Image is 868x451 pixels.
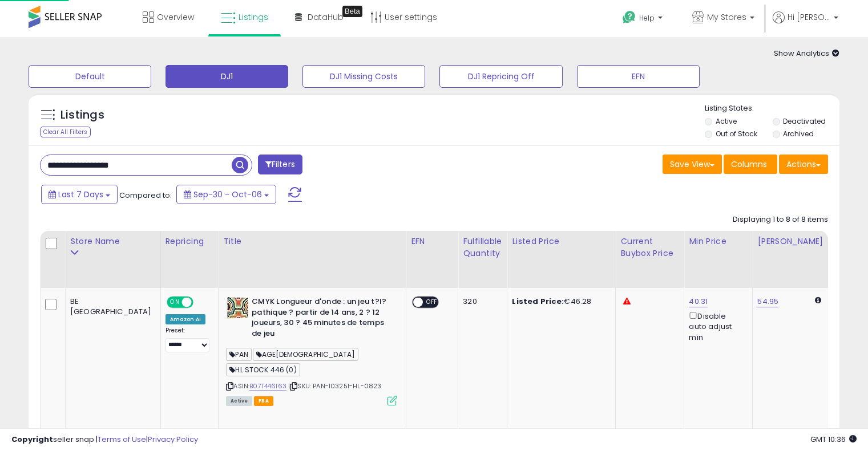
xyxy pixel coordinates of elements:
a: 40.31 [689,296,708,307]
span: Hi [PERSON_NAME] [788,11,830,23]
button: DJ1 Missing Costs [302,65,425,88]
div: Repricing [165,235,214,247]
span: All listings currently available for purchase on Amazon [226,396,252,406]
span: FBA [254,396,273,406]
span: Compared to: [119,190,172,201]
img: 51X1RFmSp2L._SL40_.jpg [226,296,249,319]
span: | SKU: PAN-103251-HL-0823 [288,381,381,391]
a: Terms of Use [98,434,146,445]
b: CMYK Longueur d'onde : un jeu t?l?pathique ? partir de 14 ans, 2 ? 12 joueurs, 30 ? 45 minutes de... [252,296,390,342]
span: OFF [423,298,441,307]
div: Clear All Filters [40,127,91,137]
a: Help [613,2,674,37]
a: Privacy Policy [148,434,198,445]
span: Overview [157,11,194,23]
label: Archived [783,129,814,139]
label: Deactivated [783,116,826,126]
div: Disable auto adjust min [689,310,744,343]
a: Hi [PERSON_NAME] [773,11,838,37]
span: Columns [731,159,767,170]
label: Out of Stock [716,129,757,139]
div: seller snap | | [11,434,198,445]
div: Title [223,235,401,247]
div: Store Name [70,235,156,247]
div: BE [GEOGRAPHIC_DATA] [70,296,152,317]
span: AGE[DEMOGRAPHIC_DATA] [253,348,358,361]
span: Show Analytics [774,48,839,59]
b: Listed Price: [512,296,564,307]
div: [PERSON_NAME] [757,235,825,247]
div: 320 [463,296,498,307]
span: Help [639,13,655,23]
button: DJ1 [165,65,288,88]
div: Preset: [165,327,210,352]
span: PAN [226,348,252,361]
span: 2025-10-14 10:36 GMT [810,434,857,445]
span: DataHub [308,11,344,23]
div: Fulfillable Quantity [463,235,502,259]
h5: Listings [60,107,104,123]
div: Min Price [689,235,748,247]
span: Last 7 Days [58,189,103,200]
button: Actions [779,155,828,174]
button: Filters [258,155,302,174]
div: €46.28 [512,296,607,307]
i: Get Help [622,10,636,25]
span: OFF [191,298,209,307]
a: B07T446163 [249,381,286,391]
span: Listings [239,11,268,23]
div: ASIN: [226,296,397,404]
div: EFN [411,235,453,247]
button: Last 7 Days [41,185,118,204]
p: Listing States: [705,103,839,114]
div: Amazon AI [165,314,205,324]
span: HL STOCK 446 (0) [226,363,300,376]
div: Listed Price [512,235,611,247]
button: Save View [663,155,722,174]
button: Default [29,65,151,88]
button: Columns [724,155,777,174]
button: EFN [577,65,700,88]
button: DJ1 Repricing Off [439,65,562,88]
span: My Stores [707,11,746,23]
button: Sep-30 - Oct-06 [176,185,276,204]
label: Active [716,116,737,126]
div: Current Buybox Price [620,235,679,259]
strong: Copyright [11,434,53,445]
div: Tooltip anchor [342,6,362,17]
span: ON [168,298,182,307]
a: 54.95 [757,296,778,307]
span: Sep-30 - Oct-06 [193,189,262,200]
div: Displaying 1 to 8 of 8 items [733,214,828,225]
